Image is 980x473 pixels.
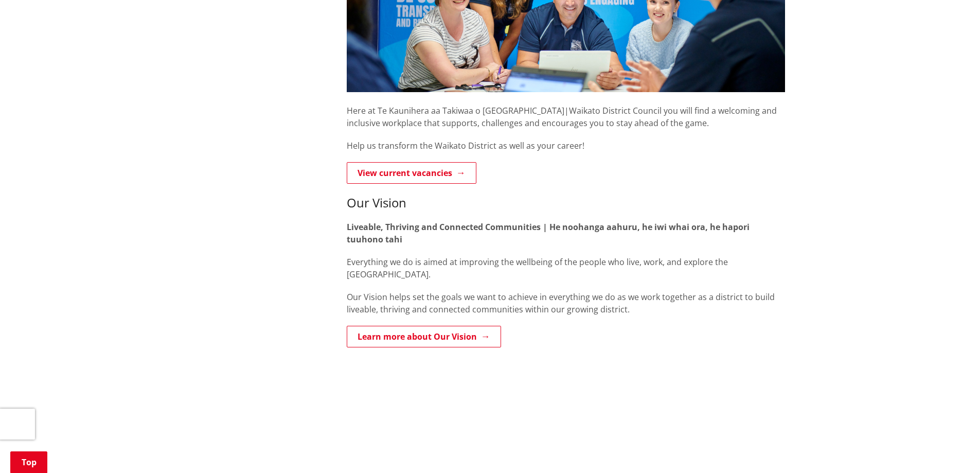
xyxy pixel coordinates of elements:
[347,221,750,245] strong: Liveable, Thriving and Connected Communities | He noohanga aahuru, he iwi whai ora, he hapori tuu...
[347,256,785,281] p: Everything we do is aimed at improving the wellbeing of the people who live, work, and explore th...
[933,430,970,467] iframe: Messenger Launcher
[347,139,785,152] p: Help us transform the Waikato District as well as your career!
[347,92,785,129] p: Here at Te Kaunihera aa Takiwaa o [GEOGRAPHIC_DATA]|Waikato District Council you will find a welc...
[347,162,476,184] a: View current vacancies
[347,291,785,316] p: Our Vision helps set the goals we want to achieve in everything we do as we work together as a di...
[347,196,785,211] h3: Our Vision
[347,326,501,347] a: Learn more about Our Vision
[10,451,47,473] a: Top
